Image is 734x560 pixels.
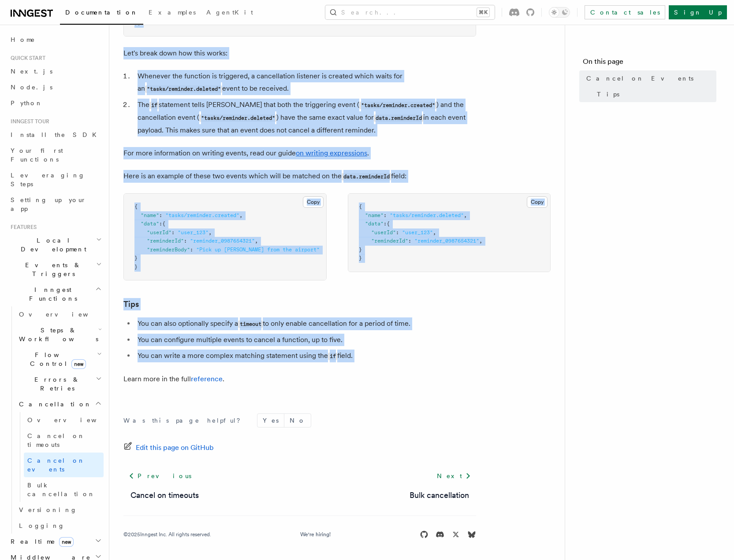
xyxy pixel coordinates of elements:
button: Cancellation [15,396,104,412]
span: , [433,229,436,236]
li: You can write a more complex matching statement using the field. [135,350,476,362]
span: } [359,247,362,253]
span: : [408,238,411,244]
span: "reminder_0987654321" [190,238,255,244]
span: Quick start [7,55,45,62]
a: Documentation [60,3,143,25]
a: Cancel on Events [583,70,716,86]
span: , [239,212,242,218]
button: Yes [257,414,284,427]
button: Search...⌘K [325,5,495,19]
div: Inngest Functions [7,306,104,534]
a: Your first Functions [7,143,104,167]
span: Inngest Functions [7,285,95,303]
span: "tasks/reminder.deleted" [390,212,464,218]
span: Inngest tour [7,118,49,125]
span: Edit this page on GitHub [136,442,214,454]
span: : [396,229,399,236]
button: Steps & Workflows [15,322,104,347]
span: Overview [27,416,118,424]
p: Here is an example of these two events which will be matched on the field: [123,170,476,183]
a: Next.js [7,63,104,79]
a: reference [191,375,223,383]
li: You can also optionally specify a to only enable cancellation for a period of time. [135,317,476,330]
span: { [387,221,390,227]
span: Events & Triggers [7,261,96,278]
p: Learn more in the full . [123,373,476,385]
span: Realtime [7,537,74,546]
span: } [134,264,138,270]
span: Examples [149,9,196,16]
span: , [479,238,482,244]
span: : [184,238,187,244]
span: Local Development [7,236,96,254]
span: : [190,247,193,253]
span: "data" [141,221,159,227]
span: { [134,203,138,210]
a: Install the SDK [7,127,104,143]
a: Previous [123,468,196,484]
code: "tasks/reminder.created" [359,102,436,109]
button: Errors & Retries [15,372,104,396]
span: , [464,212,467,218]
span: Cancel on Events [586,74,693,83]
span: Next.js [11,68,52,75]
span: Install the SDK [11,131,102,138]
span: AgentKit [206,9,253,16]
code: if [149,102,159,109]
button: No [284,414,311,427]
span: Python [11,99,43,107]
a: Contact sales [585,5,665,19]
div: Cancellation [15,412,104,502]
a: on writing expressions [296,149,367,157]
button: Realtimenew [7,534,104,549]
a: Bulk cancellation [24,477,104,502]
button: Toggle dark mode [549,7,570,18]
span: { [162,221,165,227]
span: "data" [365,221,384,227]
span: : [159,212,162,218]
span: Versioning [19,506,77,513]
p: Let's break down how this works: [123,47,476,59]
a: Sign Up [669,5,727,19]
a: Tips [123,298,139,310]
p: Was this page helpful? [123,416,246,425]
span: "userId" [147,229,171,236]
span: Overview [19,311,110,318]
li: Whenever the function is triggered, a cancellation listener is created which waits for an event t... [135,70,476,95]
span: , [209,229,212,236]
span: "reminderBody" [147,247,190,253]
a: Versioning [15,502,104,518]
button: Local Development [7,232,104,257]
span: Logging [19,522,65,529]
kbd: ⌘K [477,8,489,17]
span: "user_123" [178,229,209,236]
a: Node.js [7,79,104,95]
span: } [359,255,362,261]
span: Errors & Retries [15,375,96,393]
span: "user_123" [402,229,433,236]
a: Bulk cancellation [410,489,469,501]
a: Setting up your app [7,192,104,217]
span: } [134,255,138,261]
span: Home [11,35,35,44]
a: Home [7,32,104,48]
a: Cancel on timeouts [130,489,199,501]
code: timeout [238,321,263,328]
code: if [328,353,337,360]
a: Python [7,95,104,111]
span: Setting up your app [11,196,86,212]
a: Overview [15,306,104,322]
span: Steps & Workflows [15,326,98,343]
span: Your first Functions [11,147,63,163]
span: new [71,359,86,369]
button: Copy [527,196,548,208]
span: "reminderId" [371,238,408,244]
a: Tips [593,86,716,102]
span: Bulk cancellation [27,482,95,497]
button: Events & Triggers [7,257,104,282]
h4: On this page [583,56,716,70]
span: "reminder_0987654321" [414,238,479,244]
a: Cancel on events [24,453,104,477]
span: { [359,203,362,210]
